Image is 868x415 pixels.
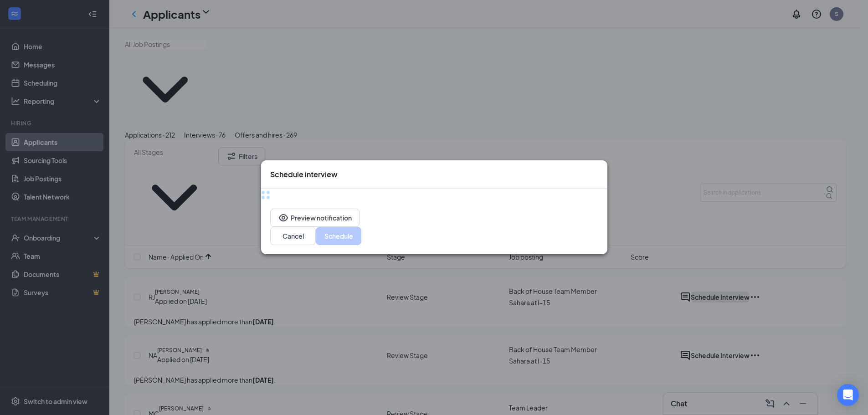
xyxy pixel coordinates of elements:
[316,227,361,246] button: Schedule
[270,209,360,227] button: EyePreview notification
[270,169,338,179] h3: Schedule interview
[278,213,289,224] svg: Eye
[270,227,316,246] button: Cancel
[837,384,859,406] div: Open Intercom Messenger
